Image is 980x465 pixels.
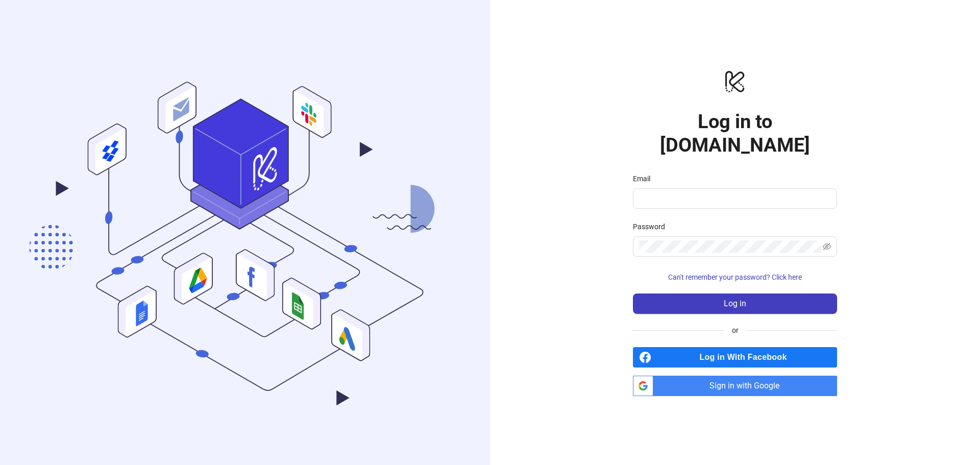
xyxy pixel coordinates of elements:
[724,325,747,336] span: or
[668,273,802,281] span: Can't remember your password? Click here
[633,347,837,368] a: Log in With Facebook
[633,273,837,281] a: Can't remember your password? Click here
[633,110,837,157] h1: Log in to [DOMAIN_NAME]
[633,376,837,396] a: Sign in with Google
[633,173,657,184] label: Email
[633,221,672,232] label: Password
[633,293,837,314] button: Log in
[633,269,837,285] button: Can't remember your password? Click here
[724,299,746,308] span: Log in
[823,242,831,251] span: eye-invisible
[657,376,837,396] span: Sign in with Google
[639,240,821,253] input: Password
[655,347,837,368] span: Log in With Facebook
[639,192,829,205] input: Email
